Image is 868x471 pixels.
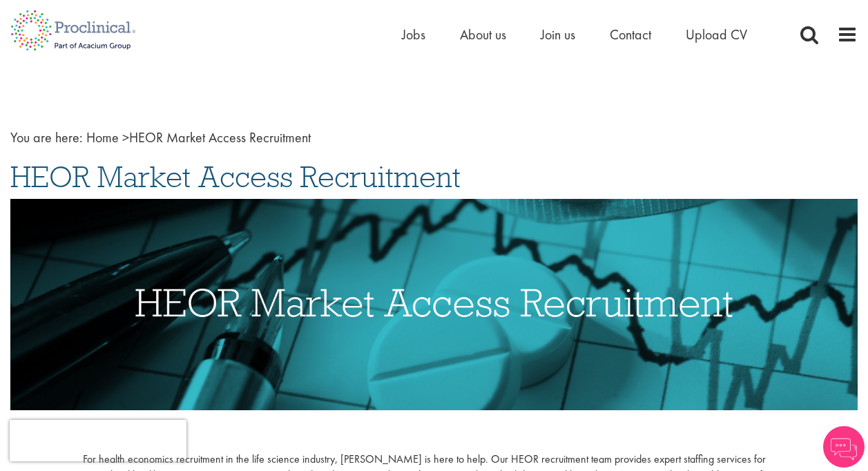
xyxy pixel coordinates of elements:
[402,26,425,44] a: Jobs
[823,426,865,468] img: Chatbot
[686,26,747,44] a: Upload CV
[86,128,311,146] span: HEOR Market Access Recruitment
[610,26,651,44] a: Contact
[10,158,461,195] span: HEOR Market Access Recruitment
[86,128,119,146] a: breadcrumb link to Home
[541,26,575,44] a: Join us
[10,128,83,146] span: You are here:
[122,128,129,146] span: >
[10,199,858,411] img: HEOR Market Access Recruitment
[460,26,506,44] a: About us
[10,420,186,461] iframe: reCAPTCHA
